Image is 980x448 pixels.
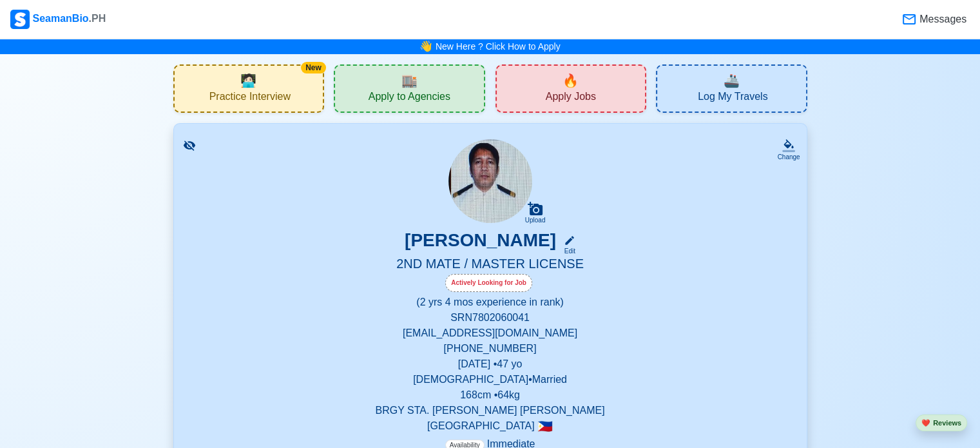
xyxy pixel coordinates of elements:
span: interview [240,71,256,90]
div: SeamanBio [10,10,106,29]
span: Apply Jobs [546,90,596,106]
span: travel [724,71,740,90]
p: [DATE] • 47 yo [189,356,791,372]
div: Edit [559,246,575,256]
p: [GEOGRAPHIC_DATA] [189,418,791,434]
p: [EMAIL_ADDRESS][DOMAIN_NAME] [189,326,791,341]
h3: [PERSON_NAME] [405,229,556,256]
p: (2 yrs 4 mos experience in rank) [189,295,791,310]
button: heartReviews [916,414,967,432]
div: Change [777,152,800,162]
a: New Here ? Click How to Apply [436,41,561,52]
span: Practice Interview [209,90,291,106]
span: Log My Travels [698,90,767,106]
div: Actively Looking for Job [445,274,532,292]
p: 168 cm • 64 kg [189,387,791,403]
div: Upload [525,217,546,224]
span: Messages [917,12,966,27]
span: agencies [401,71,418,90]
span: new [562,71,579,90]
span: heart [921,419,930,427]
span: Apply to Agencies [369,90,450,106]
p: BRGY STA. [PERSON_NAME] [PERSON_NAME] [189,403,791,418]
img: Logo [10,10,30,29]
p: SRN 7802060041 [189,310,791,326]
p: [PHONE_NUMBER] [189,341,791,356]
h5: 2ND MATE / MASTER LICENSE [189,256,791,274]
div: New [301,62,326,73]
span: .PH [89,13,106,24]
span: 🇵🇭 [537,420,553,433]
span: bell [417,37,436,57]
p: [DEMOGRAPHIC_DATA] • Married [189,372,791,387]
